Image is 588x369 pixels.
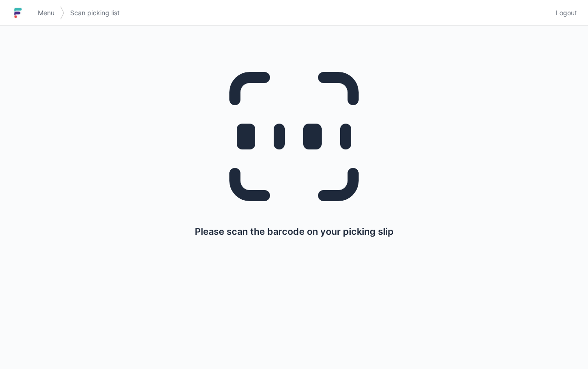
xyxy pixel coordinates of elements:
img: logo-small.jpg [11,6,25,20]
a: Logout [550,5,577,21]
span: Logout [556,8,577,18]
img: svg> [60,2,65,24]
a: Menu [32,5,60,21]
p: Please scan the barcode on your picking slip [195,225,394,238]
span: Scan picking list [70,8,120,18]
span: Menu [38,8,54,18]
a: Scan picking list [65,5,125,21]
